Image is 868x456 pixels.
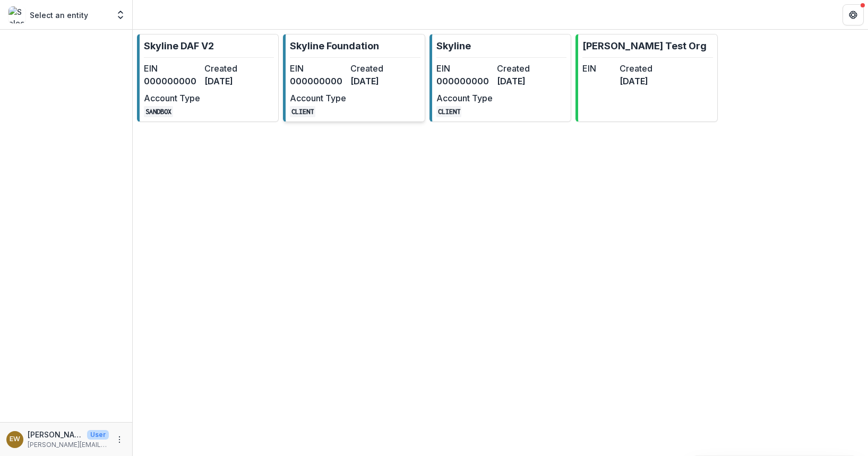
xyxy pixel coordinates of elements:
code: SANDBOX [144,106,173,117]
button: More [113,433,126,446]
p: User [87,430,109,440]
a: [PERSON_NAME] Test OrgEINCreated[DATE] [575,34,717,122]
dt: EIN [144,62,200,75]
dd: 000000000 [436,75,493,87]
dd: [DATE] [350,75,407,87]
img: Select an entity [8,6,25,23]
p: Select an entity [30,10,88,21]
a: Skyline DAF V2EIN000000000Created[DATE]Account TypeSANDBOX [137,34,279,122]
p: [PERSON_NAME] [28,429,83,440]
dt: EIN [290,62,346,75]
p: [PERSON_NAME] Test Org [582,39,707,53]
code: CLIENT [290,106,315,117]
dd: 000000000 [144,75,200,87]
dt: Account Type [290,92,346,104]
dt: EIN [582,62,615,75]
dt: Account Type [144,92,200,104]
dd: [DATE] [204,75,261,87]
dt: Created [620,62,652,75]
p: Skyline Foundation [290,39,379,53]
code: CLIENT [436,106,462,117]
dt: Created [350,62,407,75]
a: Skyline FoundationEIN000000000Created[DATE]Account TypeCLIENT [283,34,425,122]
p: Skyline [436,39,471,53]
dt: Account Type [436,92,493,104]
dt: Created [497,62,553,75]
dd: [DATE] [620,75,652,87]
p: Skyline DAF V2 [144,39,214,53]
dd: [DATE] [497,75,553,87]
dt: Created [204,62,261,75]
a: SkylineEIN000000000Created[DATE]Account TypeCLIENT [429,34,571,122]
button: Open entity switcher [113,4,128,25]
dt: EIN [436,62,493,75]
p: [PERSON_NAME][EMAIL_ADDRESS][DOMAIN_NAME] [28,440,109,450]
dd: 000000000 [290,75,346,87]
div: Eddie Whitfield [10,436,20,443]
button: Get Help [843,4,864,25]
